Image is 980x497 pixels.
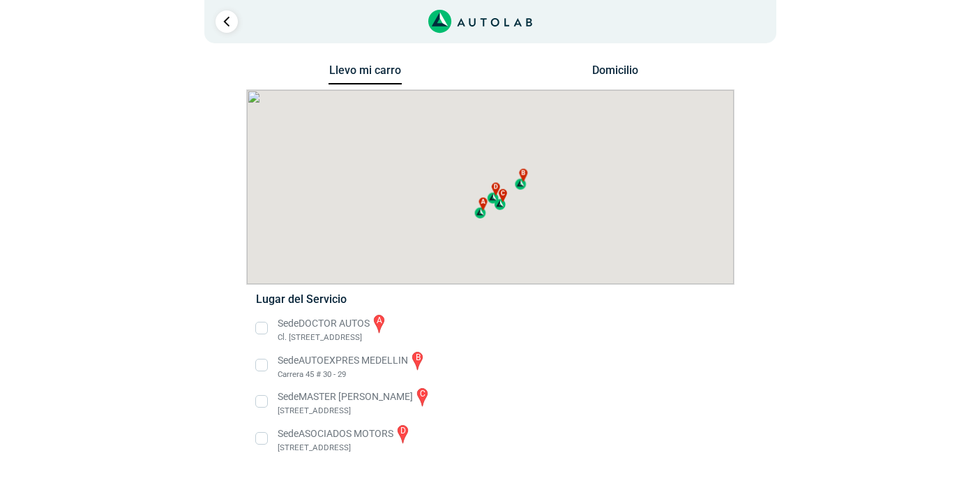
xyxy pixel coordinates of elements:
[481,198,485,207] span: a
[428,14,532,27] a: Link al sitio de autolab
[493,182,497,192] span: d
[500,189,504,199] span: c
[521,169,525,179] span: b
[256,292,724,306] h5: Lugar del Servicio
[216,10,238,33] a: Ir al paso anterior
[578,64,651,84] button: Domicilio
[329,64,402,85] button: Llevo mi carro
